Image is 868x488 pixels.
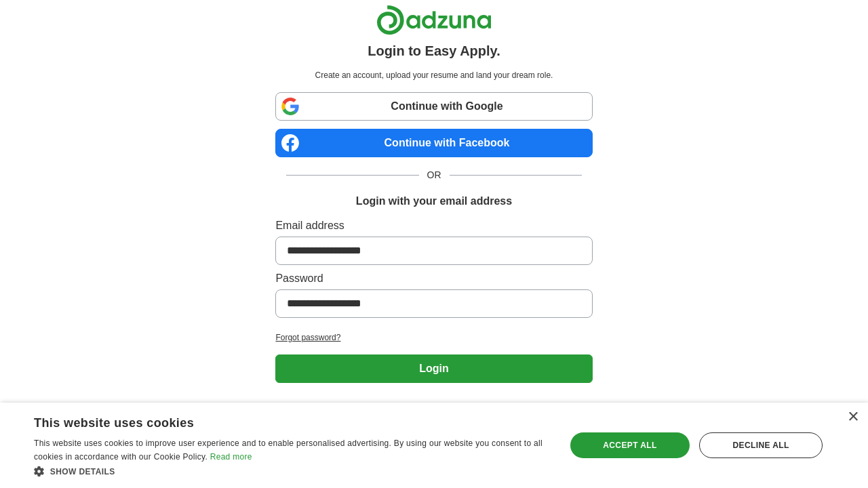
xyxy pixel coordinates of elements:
[278,69,589,81] p: Create an account, upload your resume and land your dream role.
[275,331,592,344] a: Forgot password?
[275,354,592,383] button: Login
[275,270,592,287] label: Password
[210,452,252,462] a: Read more, opens a new window
[368,41,500,61] h1: Login to Easy Apply.
[275,129,592,157] a: Continue with Facebook
[50,467,115,476] span: Show details
[570,432,690,458] div: Accept all
[699,432,823,458] div: Decline all
[275,218,592,234] label: Email address
[848,412,858,422] div: Close
[34,411,516,431] div: This website uses cookies
[275,92,592,121] a: Continue with Google
[34,439,542,462] span: This website uses cookies to improve user experience and to enable personalised advertising. By u...
[34,464,550,478] div: Show details
[376,5,492,35] img: Adzuna logo
[356,193,512,209] h1: Login with your email address
[419,168,450,182] span: OR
